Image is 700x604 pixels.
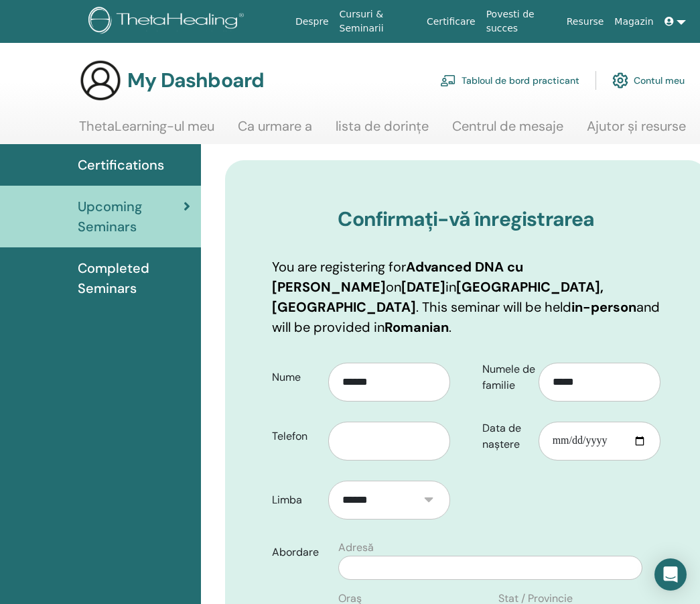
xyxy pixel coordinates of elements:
[338,540,374,556] label: Adresă
[561,9,610,34] a: Resurse
[79,59,122,102] img: generic-user-icon.jpg
[334,2,421,41] a: Cursuri & Seminarii
[401,278,445,296] b: [DATE]
[272,207,660,231] h3: Confirmați-vă înregistrarea
[609,9,658,34] a: Magazin
[238,118,312,144] a: Ca urmare a
[262,487,328,513] label: Limba
[440,66,579,95] a: Tabloul de bord practicant
[384,318,449,336] b: Romanian
[88,7,249,37] img: logo.png
[587,118,686,144] a: Ajutor și resurse
[472,357,539,398] label: Numele de familie
[440,74,456,86] img: chalkboard-teacher.svg
[290,9,334,34] a: Despre
[421,9,481,34] a: Certificare
[78,196,184,237] span: Upcoming Seminars
[336,118,429,144] a: lista de dorințe
[612,69,628,92] img: cog.svg
[654,558,687,591] div: Open Intercom Messenger
[272,257,660,337] p: You are registering for on in . This seminar will be held and will be provided in .
[262,365,328,390] label: Nume
[262,540,330,565] label: Abordare
[78,155,164,175] span: Certifications
[571,298,636,316] b: in-person
[78,258,190,298] span: Completed Seminars
[79,118,214,144] a: ThetaLearning-ul meu
[262,424,328,449] label: Telefon
[612,66,685,95] a: Contul meu
[452,118,563,144] a: Centrul de mesaje
[481,2,561,41] a: Povesti de succes
[127,68,264,93] h3: My Dashboard
[472,416,539,457] label: Data de naștere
